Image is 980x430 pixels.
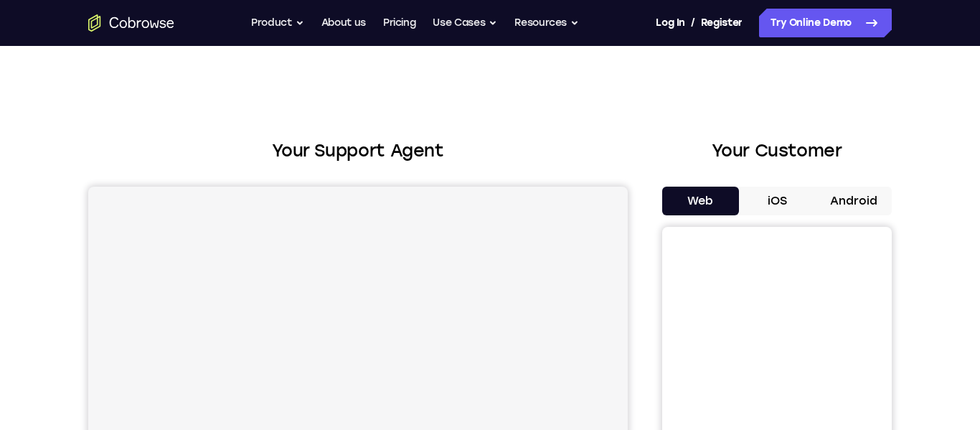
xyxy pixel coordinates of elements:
[662,187,739,215] button: Web
[383,9,416,37] a: Pricing
[759,9,892,37] a: Try Online Demo
[251,9,304,37] button: Product
[88,14,174,32] a: Go to the home page
[815,187,892,215] button: Android
[701,9,743,37] a: Register
[514,9,579,37] button: Resources
[739,187,816,215] button: iOS
[433,9,497,37] button: Use Cases
[662,138,892,164] h2: Your Customer
[88,138,628,164] h2: Your Support Agent
[691,14,695,32] span: /
[656,9,684,37] a: Log In
[321,9,366,37] a: About us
